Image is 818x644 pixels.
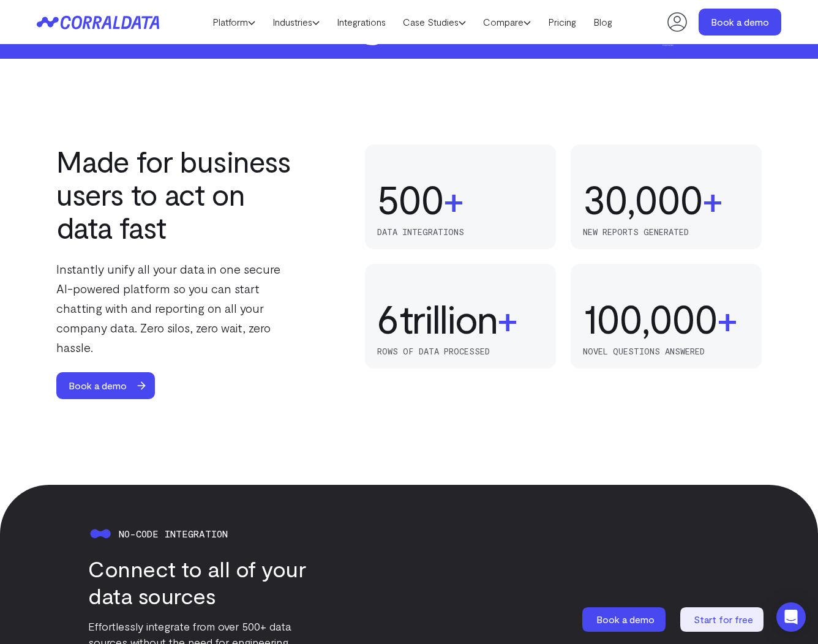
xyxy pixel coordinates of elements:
p: novel questions answered [583,346,749,356]
div: Open Intercom Messenger [776,602,806,632]
a: Book a demo [699,9,781,36]
span: + [443,177,463,221]
a: Blog [585,13,621,31]
span: Book a demo [596,613,655,625]
div: 30,000 [583,177,702,221]
span: + [497,296,517,340]
p: data integrations [377,227,544,237]
a: Case Studies [394,13,475,31]
p: rows of data processed [377,346,544,356]
a: Industries [264,13,328,31]
span: Book a demo [56,372,139,399]
a: Pricing [539,13,585,31]
a: Integrations [328,13,394,31]
p: Instantly unify all your data in one secure AI-powered platform so you can start chatting with an... [56,259,299,357]
a: Book a demo [56,372,166,399]
span: + [702,177,722,221]
div: 100,000 [583,296,717,340]
span: Start for free [694,613,753,625]
a: Platform [204,13,264,31]
h3: Connect to all of your data sources [88,555,331,609]
span: trillion [400,296,497,340]
a: Compare [475,13,539,31]
a: Start for free [680,607,766,632]
div: 500 [377,177,443,221]
h2: Made for business users to act on data fast [56,144,299,244]
a: Book a demo [582,607,668,632]
span: + [717,296,737,340]
div: 6 [377,296,400,340]
p: new reports generated [583,227,749,237]
span: No-code integration [119,528,228,539]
